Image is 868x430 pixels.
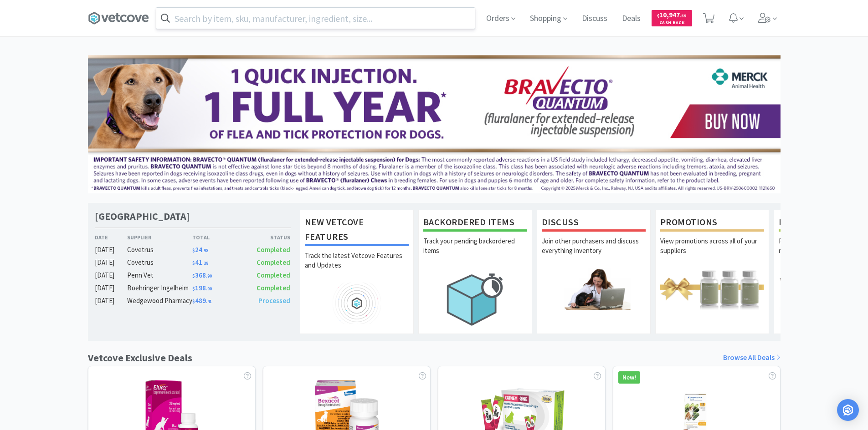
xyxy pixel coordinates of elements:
a: [DATE]Covetrus$24.98Completed [95,244,291,255]
div: Date [95,233,128,242]
h1: New Vetcove Features [305,215,409,246]
a: [DATE]Boehringer Ingelheim$198.90Completed [95,283,291,293]
div: Boehringer Ingelheim [127,283,192,293]
span: . 90 [206,286,212,292]
span: $ [657,13,659,19]
h1: [GEOGRAPHIC_DATA] [95,210,190,223]
span: . 38 [202,260,208,266]
h1: Backordered Items [423,215,527,232]
p: View promotions across all of your suppliers [660,236,764,268]
span: $ [192,298,195,304]
span: $ [192,248,195,253]
span: $ [192,260,195,266]
span: 10,947 [657,10,687,19]
a: Deals [618,15,644,23]
img: hero_feature_roadmap.png [305,283,409,324]
a: [DATE]Penn Vet$368.90Completed [95,270,291,281]
a: DiscussJoin other purchasers and discuss everything inventory [537,210,651,334]
a: New Vetcove FeaturesTrack the latest Vetcove Features and Updates [300,210,414,334]
input: Search by item, sku, manufacturer, ingredient, size... [156,8,475,29]
span: Completed [257,271,290,279]
p: Track the latest Vetcove Features and Updates [305,251,409,283]
img: hero_promotions.png [660,268,764,309]
span: . 90 [206,273,212,279]
div: [DATE] [95,244,128,255]
div: Penn Vet [127,270,192,281]
div: [DATE] [95,270,128,281]
div: [DATE] [95,283,128,293]
div: Status [241,233,291,242]
div: Wedgewood Pharmacy [127,295,192,306]
h1: Vetcove Exclusive Deals [88,350,192,366]
h1: Discuss [542,215,646,232]
span: $ [192,273,195,279]
p: Track your pending backordered items [423,236,527,268]
span: . 98 [202,248,208,253]
span: Cash Back [657,20,687,26]
a: Discuss [578,15,611,23]
h1: Promotions [660,215,764,232]
span: 24 [192,245,208,254]
div: Total [192,233,241,242]
a: Browse All Deals [723,352,781,364]
div: Supplier [127,233,192,242]
span: 489 [192,296,212,305]
span: Completed [257,258,290,267]
div: [DATE] [95,295,128,306]
div: Open Intercom Messenger [837,399,859,421]
span: 368 [192,271,212,279]
div: [DATE] [95,257,128,268]
img: hero_backorders.png [423,268,527,330]
span: 198 [192,283,212,292]
span: Processed [258,296,290,305]
span: 41 [192,258,208,267]
span: Completed [257,245,290,254]
img: 3ffb5edee65b4d9ab6d7b0afa510b01f.jpg [88,55,781,193]
p: Join other purchasers and discuss everything inventory [542,236,646,268]
a: [DATE]Covetrus$41.38Completed [95,257,291,268]
span: . 41 [206,298,212,304]
span: $ [192,286,195,292]
span: . 55 [680,13,687,19]
div: Covetrus [127,257,192,268]
a: $10,947.55Cash Back [652,6,692,30]
img: hero_discuss.png [542,268,646,309]
a: PromotionsView promotions across all of your suppliers [655,210,769,334]
div: Covetrus [127,244,192,255]
a: Backordered ItemsTrack your pending backordered items [418,210,532,334]
a: [DATE]Wedgewood Pharmacy$489.41Processed [95,295,291,306]
span: Completed [257,283,290,292]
